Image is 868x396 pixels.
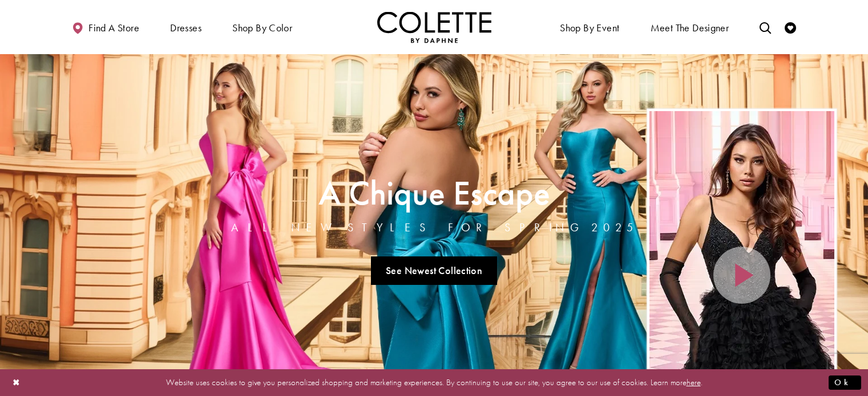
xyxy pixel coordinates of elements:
[560,22,619,34] span: Shop By Event
[377,11,491,43] img: Colette by Daphne
[757,11,774,43] a: Toggle search
[648,11,732,43] a: Meet the designer
[687,377,701,388] a: here
[167,11,204,43] span: Dresses
[88,22,139,34] span: Find a store
[829,375,861,390] button: Submit Dialog
[557,11,622,43] span: Shop By Event
[229,11,295,43] span: Shop by color
[7,373,26,393] button: Close Dialog
[651,22,729,34] span: Meet the designer
[228,252,641,289] ul: Slider Links
[232,22,292,34] span: Shop by color
[69,11,142,43] a: Find a store
[82,375,786,390] p: Website uses cookies to give you personalized shopping and marketing experiences. By continuing t...
[782,11,799,43] a: Check Wishlist
[170,22,201,34] span: Dresses
[371,256,498,285] a: See Newest Collection A Chique Escape All New Styles For Spring 2025
[377,11,491,43] a: Visit Home Page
